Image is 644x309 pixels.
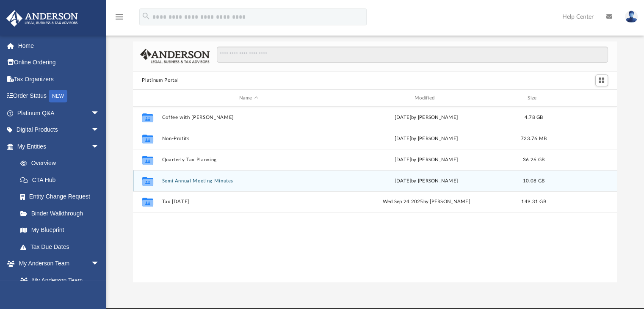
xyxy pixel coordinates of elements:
[12,272,104,289] a: My Anderson Team
[6,88,112,105] a: Order StatusNEW
[339,156,513,164] div: [DATE] by [PERSON_NAME]
[49,90,67,102] div: NEW
[114,16,124,22] a: menu
[162,136,335,141] button: Non-Profits
[6,54,112,71] a: Online Ordering
[339,135,513,143] div: [DATE] by [PERSON_NAME]
[12,171,112,188] a: CTA Hub
[339,177,513,185] div: [DATE] by [PERSON_NAME]
[625,11,638,23] img: User Pic
[162,199,335,205] button: Tax [DATE]
[6,37,112,54] a: Home
[522,157,544,162] span: 36.26 GB
[91,255,108,273] span: arrow_drop_down
[141,11,151,21] i: search
[339,94,513,102] div: Modified
[12,188,112,205] a: Entity Change Request
[91,105,108,122] span: arrow_drop_down
[524,115,543,120] span: 4.78 GB
[12,205,112,222] a: Binder Walkthrough
[6,121,112,138] a: Digital Productsarrow_drop_down
[521,200,546,204] span: 149.31 GB
[142,77,179,84] button: Platinum Portal
[554,94,614,102] div: id
[162,157,335,163] button: Quarterly Tax Planning
[520,136,546,141] span: 723.76 MB
[162,115,335,120] button: Coffee with [PERSON_NAME]
[91,138,108,155] span: arrow_drop_down
[522,179,544,183] span: 10.08 GB
[595,74,608,86] button: Switch to Grid View
[114,12,124,22] i: menu
[136,94,158,102] div: id
[339,114,513,121] div: [DATE] by [PERSON_NAME]
[6,255,108,272] a: My Anderson Teamarrow_drop_down
[12,238,112,255] a: Tax Due Dates
[6,138,112,155] a: My Entitiesarrow_drop_down
[12,222,108,239] a: My Blueprint
[162,178,335,184] button: Semi Annual Meeting Minutes
[6,71,112,88] a: Tax Organizers
[133,107,617,282] div: grid
[217,47,608,63] input: Search files and folders
[12,155,112,172] a: Overview
[161,94,335,102] div: Name
[4,10,80,27] img: Anderson Advisors Platinum Portal
[6,105,112,121] a: Platinum Q&Aarrow_drop_down
[517,94,550,102] div: Size
[339,199,513,206] div: Wed Sep 24 2025 by [PERSON_NAME]
[91,121,108,139] span: arrow_drop_down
